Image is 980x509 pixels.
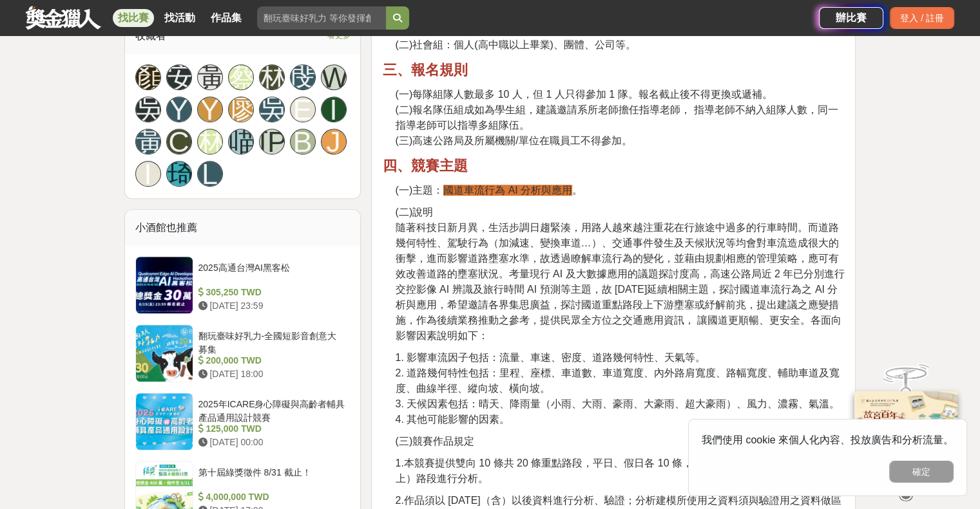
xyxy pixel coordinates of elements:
strong: 四、競賽主題 [382,158,467,174]
a: 廖 [228,97,254,122]
a: 找比賽 [113,9,154,27]
span: 。 [572,185,582,196]
span: (一)主題： [395,185,443,196]
div: 第十屆綠獎徵件 8/31 截止！ [198,466,345,490]
div: 305,250 TWD [198,286,345,299]
a: 辦比賽 [819,7,883,29]
button: 確定 [889,461,954,483]
a: L [197,161,223,187]
a: 顏 [135,64,161,90]
div: 125,000 TWD [198,422,345,436]
div: 2025高通台灣AI黑客松 [198,261,345,286]
span: 2. 道路幾何特性包括：里程、座標、車道數、車道寬度、內外路肩寬度、路幅寬度、輔助車道及寬度、曲線半徑、縱向坡、橫向坡。 [395,367,840,394]
span: 1.本競賽提供雙向 10 條共 20 條重點路段，平日、假日各 10 條，參賽隊伍需從中選取 1 條（或以上）路段進行分析。 [395,458,838,484]
a: 琦 [166,161,192,187]
span: 隨著科技日新月異，生活步調日趨緊湊，用路人越來越注重花在行旅途中過多的行車時間。而道路幾何特性、駕駛行為（加減速、變換車道…）、交通事件發生及天候狀況等均會對車流造成很大的衝擊，進而影響道路壅塞... [395,222,845,341]
a: 翻玩臺味好乳力-全國短影音創意大募集 200,000 TWD [DATE] 18:00 [135,324,351,382]
strong: 三、報名規則 [382,62,467,78]
span: (二)報名隊伍組成如為學生組，建議邀請系所老師擔任指導老師， 指導老師不納入組隊人數，同一指導老師可以指導多組隊伍。 [395,104,838,131]
a: 吳 [259,97,285,122]
a: Y [197,97,223,122]
a: 安 [166,64,192,90]
span: 1. 影響車流因子包括：流量、車速、密度、道路幾何特性、天氣等。 [395,352,706,363]
span: 3. 天候因素包括：晴天、降雨量（小雨、大雨、豪雨、大豪雨、超大豪雨）、風力、濃霧、氣溫。 [395,398,840,409]
a: 林 [259,64,285,90]
a: 蔡 [228,64,254,90]
a: 找活動 [159,9,200,27]
a: I [135,161,161,187]
div: [DATE] 23:59 [198,299,345,313]
span: (二)說明 [395,207,433,217]
a: E [290,97,316,122]
span: (一)每隊組隊人數最多 10 人，但 1 人只得參加 1 隊。報名截止後不得更換或遞補。 [395,89,772,100]
a: Y [166,97,192,122]
input: 翻玩臺味好乳力 等你發揮創意！ [257,6,386,30]
a: 2025高通台灣AI黑客松 305,250 TWD [DATE] 23:59 [135,256,351,314]
a: 黃 [197,64,223,90]
div: 200,000 TWD [198,354,345,367]
a: 2025年ICARE身心障礙與高齡者輔具產品通用設計競賽 125,000 TWD [DATE] 00:00 [135,393,351,450]
div: [DATE] 00:00 [198,436,345,449]
span: 國道車流行為 AI 分析與應用 [443,185,572,196]
div: [DATE] 18:00 [198,367,345,381]
a: C [166,129,192,154]
div: 小酒館也推薦 [125,210,361,246]
a: B [290,129,316,154]
span: (三)高速公路局及所屬機關/單位在職員工不得參加。 [395,135,631,146]
a: 林 [197,129,223,154]
a: 吳 [135,97,161,122]
a: 作品集 [206,9,247,27]
div: 2025年ICARE身心障礙與高齡者輔具產品通用設計競賽 [198,398,345,422]
span: 我們使用 cookie 來個人化內容、投放廣告和分析流量。 [702,434,954,445]
span: (二)社會組：個人(高中職以上畢業)、團體、公司等。 [395,39,635,50]
a: [PERSON_NAME] [259,129,285,154]
div: 登入 / 註冊 [890,7,954,29]
a: 黃 [135,129,161,154]
span: (三)競賽作品規定 [395,436,474,447]
a: W [321,64,347,90]
a: I [321,97,347,122]
div: 翻玩臺味好乳力-全國短影音創意大募集 [198,329,345,354]
div: 4,000,000 TWD [198,490,345,504]
a: J [321,129,347,154]
a: 閔 [290,64,316,90]
img: 968ab78a-c8e5-4181-8f9d-94c24feca916.png [854,391,957,477]
span: 4. 其他可能影響的因素。 [395,414,510,425]
a: 喵 [228,129,254,154]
